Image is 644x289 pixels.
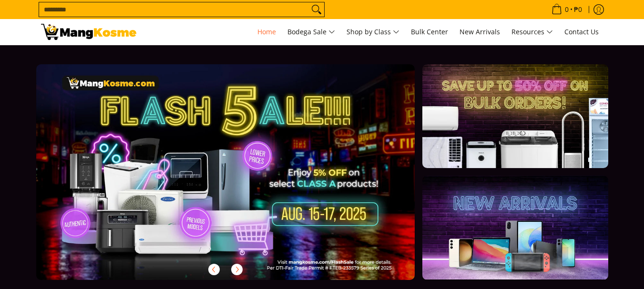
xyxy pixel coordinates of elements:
[146,19,603,45] nav: Main Menu
[226,259,247,280] button: Next
[564,27,599,36] span: Contact Us
[309,2,324,17] button: Search
[287,26,335,38] span: Bodega Sale
[411,27,448,36] span: Bulk Center
[253,19,281,45] a: Home
[563,6,570,13] span: 0
[406,19,453,45] a: Bulk Center
[455,19,505,45] a: New Arrivals
[204,259,225,280] button: Previous
[549,4,585,15] span: •
[560,19,603,45] a: Contact Us
[511,26,553,38] span: Resources
[347,26,399,38] span: Shop by Class
[572,6,583,13] span: ₱0
[342,19,404,45] a: Shop by Class
[41,24,136,40] img: Mang Kosme: Your Home Appliances Warehouse Sale Partner!
[507,19,558,45] a: Resources
[283,19,340,45] a: Bodega Sale
[257,27,276,36] span: Home
[460,27,500,36] span: New Arrivals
